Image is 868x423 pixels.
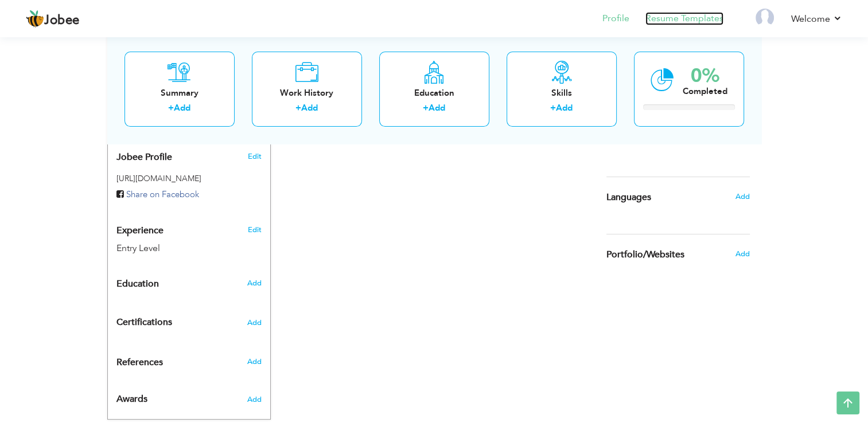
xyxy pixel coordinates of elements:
[26,10,80,28] a: Jobee
[735,191,749,202] span: Add
[791,12,842,26] a: Welcome
[606,135,684,145] span: Hobbies/Activities
[606,177,750,217] div: Show your familiar languages.
[108,383,270,410] div: Add the awards you’ve earned.
[247,357,261,367] span: Add
[683,85,727,97] div: Completed
[556,103,573,114] a: Add
[116,272,262,295] div: Add your educational degree.
[606,193,651,203] span: Languages
[168,103,174,115] label: +
[116,316,172,328] span: Certifications
[683,66,727,85] div: 0%
[116,152,172,163] span: Jobee Profile
[295,103,301,115] label: +
[429,103,445,114] a: Add
[756,9,774,27] img: Profile Img
[606,250,684,260] span: Portfolio/Websites
[116,226,164,236] span: Experience
[108,357,270,374] div: Add the reference.
[116,279,159,289] span: Education
[602,12,629,25] a: Profile
[116,358,163,368] span: References
[247,319,262,327] span: Add the certifications you’ve earned.
[174,103,190,114] a: Add
[247,225,261,235] a: Edit
[247,151,261,162] span: Edit
[598,234,758,275] div: Share your links of online work
[116,242,235,255] div: Entry Level
[44,14,80,27] span: Jobee
[126,189,199,200] span: Share on Facebook
[550,103,556,115] label: +
[516,87,608,99] div: Skills
[247,394,261,405] span: Add
[423,103,429,115] label: +
[301,103,318,114] a: Add
[388,87,480,99] div: Education
[261,87,353,99] div: Work History
[247,278,261,288] span: Add
[108,140,270,169] div: Enhance your career by creating a custom URL for your Jobee public profile.
[116,394,147,405] span: Awards
[645,12,723,25] a: Resume Templates
[116,174,262,183] h5: [URL][DOMAIN_NAME]
[26,10,44,28] img: jobee.io
[134,87,225,99] div: Summary
[735,249,749,259] span: Add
